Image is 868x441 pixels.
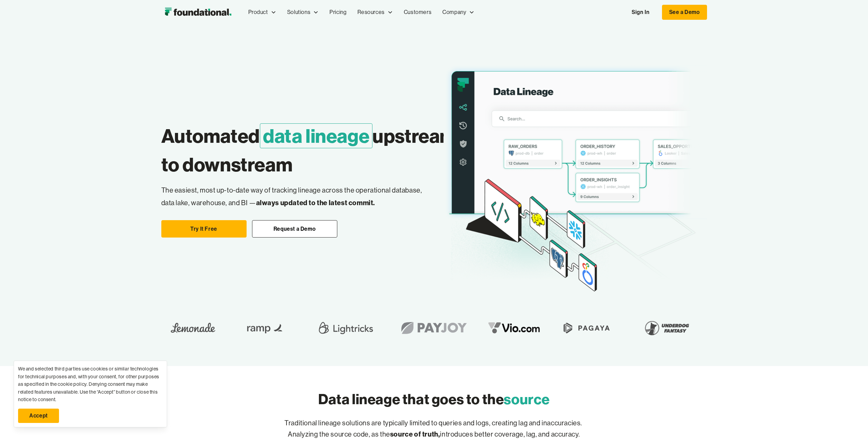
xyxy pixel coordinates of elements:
[256,198,376,207] strong: always updated to the latest commit.
[834,408,868,441] iframe: Chat Widget
[357,8,384,17] div: Resources
[260,418,609,440] p: Traditional lineage solutions are typically limited to queries and logs, creating lag and inaccur...
[394,317,474,339] img: Payjoy logo
[316,317,376,339] img: Lightricks Logo
[260,123,372,148] span: data lineage
[437,1,480,24] div: Company
[18,409,59,423] a: Accept
[559,317,614,339] img: Pagaya Logo
[287,8,310,17] div: Solutions
[252,220,337,238] a: Request a Demo
[161,122,457,179] h1: Automated upstream to downstream
[442,8,466,17] div: Company
[390,430,440,438] strong: source of truth,
[482,317,546,339] img: vio logo
[352,1,398,24] div: Resources
[242,317,289,339] img: Ramp Logo
[161,5,235,19] img: Foundational Logo
[504,390,550,408] span: source
[324,1,352,24] a: Pricing
[639,317,694,339] img: Underdog Fantasy Logo
[243,1,282,24] div: Product
[248,8,268,17] div: Product
[161,5,235,19] a: home
[318,389,550,409] h2: Data lineage that goes to the
[282,1,324,24] div: Solutions
[662,5,707,20] a: See a Demo
[161,220,247,238] a: Try It Free
[398,1,437,24] a: Customers
[18,365,163,403] div: We and selected third parties use cookies or similar technologies for technical purposes and, wit...
[161,184,433,209] p: The easiest, most up-to-date way of tracking lineage across the operational database, data lake, ...
[166,317,220,339] img: Lemonade Logo
[625,5,656,19] a: Sign In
